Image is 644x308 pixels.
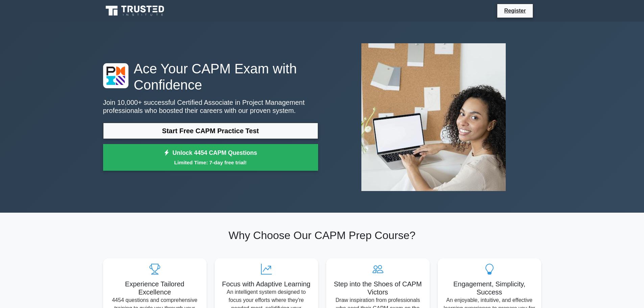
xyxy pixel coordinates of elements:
h5: Experience Tailored Excellence [109,280,201,296]
small: Limited Time: 7-day free trial! [112,159,310,166]
a: Start Free CAPM Practice Test [103,123,318,139]
h1: Ace Your CAPM Exam with Confidence [103,61,318,93]
h5: Step into the Shoes of CAPM Victors [332,280,424,296]
a: Register [500,6,530,15]
h2: Why Choose Our CAPM Prep Course? [103,229,541,242]
h5: Engagement, Simplicity, Success [443,280,536,296]
a: Unlock 4454 CAPM QuestionsLimited Time: 7-day free trial! [103,144,318,171]
p: Join 10,000+ successful Certified Associate in Project Management professionals who boosted their... [103,98,318,115]
h5: Focus with Adaptive Learning [220,280,313,288]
